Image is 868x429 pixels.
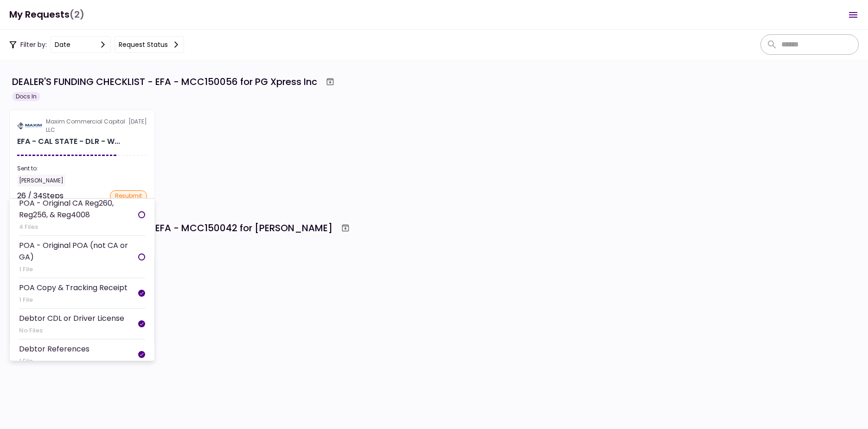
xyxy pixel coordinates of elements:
div: Debtor CDL or Driver License [19,312,124,324]
div: 1 File [19,265,138,274]
div: Maxim Commercial Capital LLC [46,117,128,134]
div: Docs In [12,92,40,101]
div: POA - Original POA (not CA or GA) [19,240,138,263]
div: DEALER'S FUNDING CHECKLIST - EFA - MCC150056 for PG Xpress Inc [12,75,317,89]
div: POA - Original CA Reg260, Reg256, & Reg4008 [19,197,138,221]
h1: My Requests [9,5,84,24]
div: 4 Files [19,222,138,232]
div: DEALER'S FUNDING CHECKLIST - EFA - MCC150042 for [PERSON_NAME] [12,221,332,235]
button: Archive workflow [322,73,338,90]
div: resubmit [110,190,147,201]
div: POA Copy & Tracking Receipt [19,282,128,293]
div: [DATE] [17,117,147,134]
div: No Files [19,326,124,335]
div: date [55,39,70,50]
div: Debtor References [19,343,89,355]
div: Sent to: [17,164,147,173]
div: EFA - CAL STATE - DLR - W/COMPANY & GUARANTOR - FUNDING CHECKLIST [17,136,120,147]
div: Filter by: [9,36,184,53]
div: 1 File [19,357,89,366]
button: Open menu [842,4,864,26]
div: [PERSON_NAME] [17,175,65,187]
button: date [51,36,111,53]
button: Request status [115,36,184,53]
img: Partner logo [17,122,42,130]
div: 26 / 34 Steps [17,190,64,201]
span: (2) [70,5,84,24]
button: Archive workflow [337,220,354,236]
div: 1 File [19,295,128,305]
